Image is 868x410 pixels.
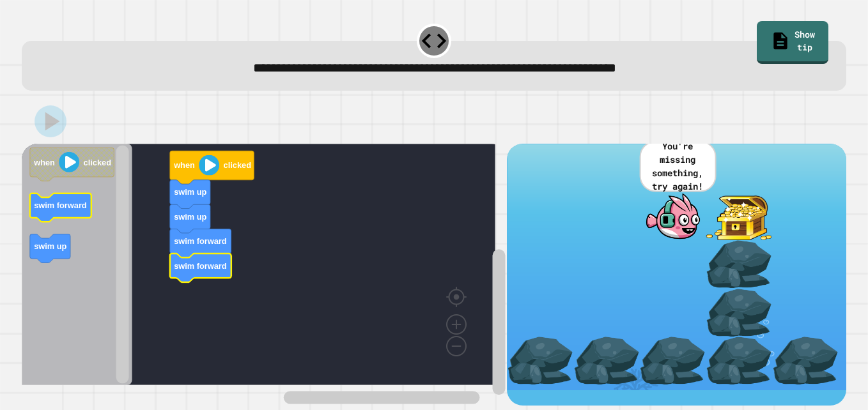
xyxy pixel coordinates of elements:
[34,201,87,210] text: swim forward
[22,144,507,406] div: Blockly Workspace
[650,140,705,194] p: You're missing something, try again!
[174,261,227,271] text: swim forward
[34,241,66,251] text: swim up
[173,161,195,171] text: when
[84,158,111,167] text: clicked
[757,21,828,63] a: Show tip
[33,158,55,167] text: when
[174,212,206,222] text: swim up
[174,188,206,197] text: swim up
[223,161,251,171] text: clicked
[174,236,227,246] text: swim forward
